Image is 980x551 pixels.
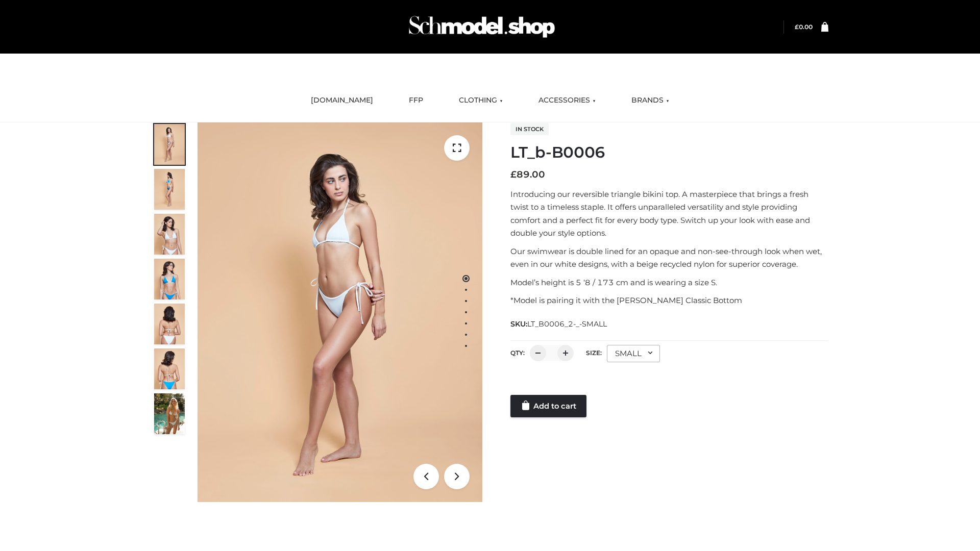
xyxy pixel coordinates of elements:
[527,319,607,329] span: LT_B0006_2-_-SMALL
[154,169,185,210] img: ArielClassicBikiniTop_CloudNine_AzureSky_OW114ECO_2-scaled.jpg
[510,395,586,417] a: Add to cart
[510,188,828,240] p: Introducing our reversible triangle bikini top. A masterpiece that brings a fresh twist to a time...
[154,304,185,344] img: ArielClassicBikiniTop_CloudNine_AzureSky_OW114ECO_7-scaled.jpg
[586,349,602,357] label: Size:
[510,123,549,135] span: In stock
[510,169,545,180] bdi: 89.00
[510,294,828,307] p: *Model is pairing it with the [PERSON_NAME] Classic Bottom
[405,7,558,47] img: Schmodel Admin 964
[154,214,185,255] img: ArielClassicBikiniTop_CloudNine_AzureSky_OW114ECO_3-scaled.jpg
[154,124,185,165] img: ArielClassicBikiniTop_CloudNine_AzureSky_OW114ECO_1-scaled.jpg
[303,89,381,112] a: [DOMAIN_NAME]
[510,318,608,330] span: SKU:
[624,89,677,112] a: BRANDS
[510,276,828,289] p: Model’s height is 5 ‘8 / 173 cm and is wearing a size S.
[510,245,828,271] p: Our swimwear is double lined for an opaque and non-see-through look when wet, even in our white d...
[510,169,517,180] span: £
[451,89,510,112] a: CLOTHING
[510,143,828,162] h1: LT_b-B0006
[607,345,660,362] div: SMALL
[154,348,185,389] img: ArielClassicBikiniTop_CloudNine_AzureSky_OW114ECO_8-scaled.jpg
[154,393,185,434] img: Arieltop_CloudNine_AzureSky2.jpg
[795,23,813,31] a: £0.00
[795,23,799,31] span: £
[531,89,603,112] a: ACCESSORIES
[510,349,525,357] label: QTY:
[154,259,185,299] img: ArielClassicBikiniTop_CloudNine_AzureSky_OW114ECO_4-scaled.jpg
[401,89,431,112] a: FFP
[198,122,482,502] img: ArielClassicBikiniTop_CloudNine_AzureSky_OW114ECO_1
[795,23,813,31] bdi: 0.00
